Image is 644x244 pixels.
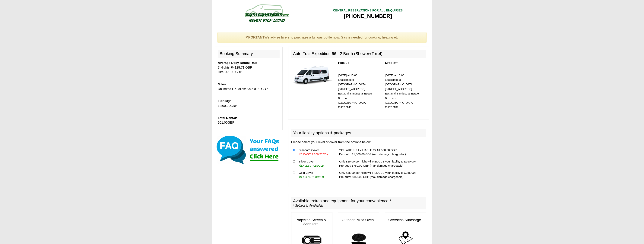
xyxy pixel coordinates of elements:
p: Unlimited UK Miles/ KMs 0.00 GBP [218,82,280,91]
div: We advise hirers to purchase a full gas bottle now. Gas is needed for cooking, heating etc. [217,32,427,43]
img: 339.jpg [291,61,332,87]
p: 7 Nights @ 128.71 GBP Hire 901.00 GBP [218,61,280,74]
i: EXCESS REDUCED [299,164,324,167]
h2: Booking Summary [218,50,280,58]
img: Click here for our most common FAQs [215,135,283,165]
h3: Outdoor Pizza Oven [338,216,379,224]
b: Liability: [218,99,231,103]
b: Miles [218,82,226,86]
img: campers-checkout-logo.png [231,3,303,23]
i: * Subject to Availability [293,204,323,207]
b: Total Rental: [218,116,237,120]
div: CENTRAL RESERVATIONS FOR ALL ENQUIRIES [333,8,403,13]
div: [PHONE_NUMBER] [333,13,403,20]
i: EXCESS REDUCED [299,176,324,178]
td: Only £25.00 per night will REDUCE your liability to £750.00) Pre-auth: £750.00 GBP (max damage ch... [338,158,426,169]
h2: Available extras and equipment for your convenience * [291,197,426,210]
h2: Auto-Trail Expedition 66 - 2 Berth (Shower+Toilet) [291,50,426,58]
h3: Projector, Screen & Speakers [291,216,332,228]
td: YOU ARE FULLY LIABLE for £1,500.00 GBP Pre-auth: £1,500.00 GBP (max damage chargeable) [338,147,426,158]
td: Standard Cover [297,147,333,158]
td: Gold Cover [297,169,333,181]
td: Only £35.00 per night will REDUCE your liability to £355.00) Pre-auth: £355.00 GBP (max damage ch... [338,169,426,181]
p: Please select your level of cover from the options below [291,140,426,144]
strong: IMPORTANT [245,36,265,39]
h2: Your liability options & packages [291,129,426,137]
p: GBP [218,116,280,125]
span: 901.00 [218,121,228,124]
b: Drop off [385,61,397,65]
b: Pick up [338,61,350,65]
small: [DATE] at 15.00 Easicampers [GEOGRAPHIC_DATA] [STREET_ADDRESS] East Mains Industrial Estate Broxb... [338,74,372,109]
i: NO EXCESS REDUCTION [299,153,328,156]
small: [DATE] at 10.00 Easicampers [GEOGRAPHIC_DATA] [STREET_ADDRESS] East Mains Industrial Estate Broxb... [385,74,419,109]
span: 1,500.00 [218,104,230,108]
b: Average Daily Rental Rate [218,61,258,65]
p: GBP [218,99,280,108]
td: Silver Cover [297,158,333,169]
h3: Overseas Surcharge [385,216,426,224]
